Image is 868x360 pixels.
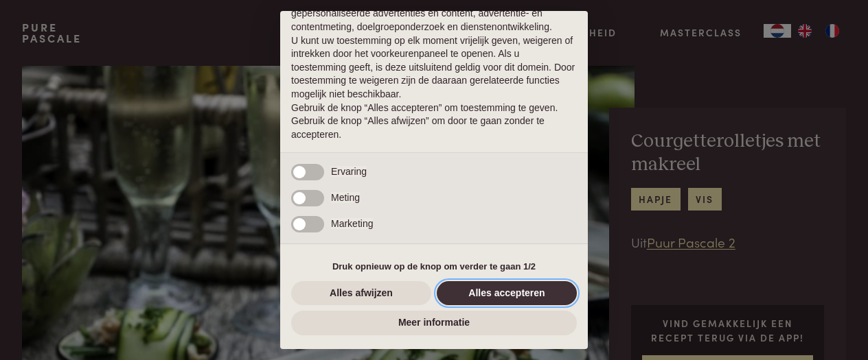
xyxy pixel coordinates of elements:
span: Meting [331,192,360,203]
button: Alles accepteren [437,281,577,306]
button: Alles afwijzen [291,281,431,306]
span: Ervaring [331,166,367,177]
span: Marketing [331,218,373,229]
p: Gebruik de knop “Alles accepteren” om toestemming te geven. Gebruik de knop “Alles afwijzen” om d... [291,101,577,142]
p: U kunt uw toestemming op elk moment vrijelijk geven, weigeren of intrekken door het voorkeurenpan... [291,34,577,101]
button: Meer informatie [291,311,577,335]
